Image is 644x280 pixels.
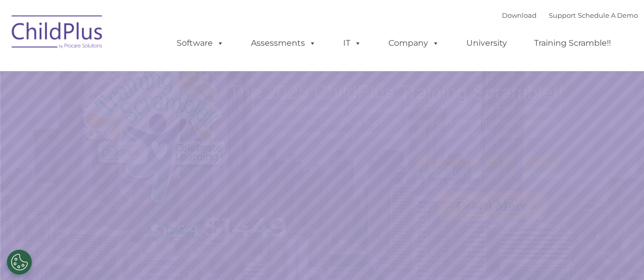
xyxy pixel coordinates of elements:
a: Support [549,11,576,19]
a: Download [502,11,537,19]
a: Software [166,33,234,53]
a: University [456,33,517,53]
a: Training Scramble!! [524,33,621,53]
a: Schedule A Demo [578,11,638,19]
a: Learn More [437,192,546,220]
font: | [502,11,638,19]
button: Cookies Settings [7,250,32,275]
img: ChildPlus by Procare Solutions [7,8,108,59]
a: Company [378,33,450,53]
a: IT [333,33,372,53]
a: Assessments [241,33,326,53]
